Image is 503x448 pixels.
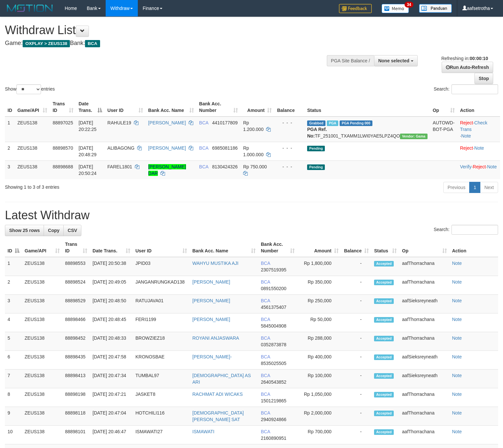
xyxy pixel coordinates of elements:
[261,361,286,366] span: Copy 8535025505 to clipboard
[107,145,134,151] span: ALIBAGONG
[5,407,22,426] td: 9
[50,98,76,117] th: Trans ID: activate to sort column ascending
[15,160,50,179] td: ZEUS138
[452,261,462,266] a: Note
[307,164,325,170] span: Pending
[487,164,497,169] a: Note
[261,267,286,272] span: Copy 2307519395 to clipboard
[199,120,208,125] span: BCA
[5,276,22,295] td: 2
[90,295,133,313] td: [DATE] 20:48:50
[258,238,297,257] th: Bank Acc. Number: activate to sort column ascending
[341,238,371,257] th: Balance: activate to sort column ascending
[15,98,50,117] th: Game/API: activate to sort column ascending
[62,388,90,407] td: 88898198
[5,160,15,179] td: 3
[5,257,22,276] td: 1
[22,351,62,370] td: ZEUS138
[399,407,449,426] td: aafThorrachana
[5,98,15,117] th: ID
[9,228,40,233] span: Show 25 rows
[5,313,22,332] td: 4
[452,392,462,397] a: Note
[327,55,374,66] div: PGA Site Balance /
[62,407,90,426] td: 88898118
[451,84,498,94] input: Search:
[399,295,449,313] td: aafSieksreyneath
[460,164,472,169] a: Verify
[277,145,302,151] div: - - -
[452,279,462,285] a: Note
[5,225,44,236] a: Show 25 rows
[261,410,270,416] span: BCA
[470,56,488,61] strong: 00:00:10
[261,323,286,329] span: Copy 5845004908 to clipboard
[452,429,462,434] a: Note
[457,160,500,179] td: · ·
[23,40,70,47] span: OXPLAY > ZEUS138
[5,388,22,407] td: 8
[304,98,430,117] th: Status
[399,238,449,257] th: Op: activate to sort column ascending
[399,351,449,370] td: aafSieksreyneath
[460,120,473,125] a: Reject
[261,335,270,341] span: BCA
[297,257,341,276] td: Rp 1,800,000
[339,4,372,13] img: Feedback.jpg
[277,119,302,126] div: - - -
[5,370,22,388] td: 7
[374,373,394,379] span: Accepted
[297,276,341,295] td: Rp 350,000
[261,398,286,403] span: Copy 1501219865 to clipboard
[399,370,449,388] td: aafSieksreyneath
[5,238,22,257] th: ID: activate to sort column descending
[62,370,90,388] td: 88898413
[5,3,55,13] img: MOTION_logo.png
[374,317,394,323] span: Accepted
[297,426,341,444] td: Rp 700,000
[79,120,97,132] span: [DATE] 20:22:25
[22,426,62,444] td: ZEUS138
[374,354,394,360] span: Accepted
[5,117,15,142] td: 1
[192,410,244,422] a: [DEMOGRAPHIC_DATA][PERSON_NAME] SAT
[146,98,197,117] th: Bank Acc. Name: activate to sort column ascending
[405,2,413,8] span: 34
[192,317,230,322] a: [PERSON_NAME]
[76,98,105,117] th: Date Trans.: activate to sort column descending
[22,407,62,426] td: ZEUS138
[22,276,62,295] td: ZEUS138
[374,336,394,341] span: Accepted
[62,426,90,444] td: 88898101
[199,164,208,169] span: BCA
[469,182,480,193] a: 1
[452,373,462,378] a: Note
[261,298,270,303] span: BCA
[261,354,270,359] span: BCA
[133,407,190,426] td: HOTCHILI116
[243,164,267,169] span: Rp 750.000
[450,238,498,257] th: Action
[451,225,498,235] input: Search:
[44,225,64,236] a: Copy
[434,225,498,235] label: Search:
[107,164,132,169] span: FAREL1801
[340,120,372,126] span: PGA Pending
[400,134,428,139] span: Vendor URL: https://trx31.1velocity.biz
[374,298,394,304] span: Accepted
[5,426,22,444] td: 10
[443,182,470,193] a: Previous
[261,261,270,266] span: BCA
[22,388,62,407] td: ZEUS138
[212,164,238,169] span: Copy 8130424326 to clipboard
[199,145,208,151] span: BCA
[133,238,190,257] th: User ID: activate to sort column ascending
[261,286,286,291] span: Copy 0891550200 to clipboard
[261,392,270,397] span: BCA
[5,295,22,313] td: 3
[5,24,329,37] h1: Withdraw List
[90,276,133,295] td: [DATE] 20:49:05
[5,351,22,370] td: 6
[452,298,462,303] a: Note
[212,120,238,125] span: Copy 4410177809 to clipboard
